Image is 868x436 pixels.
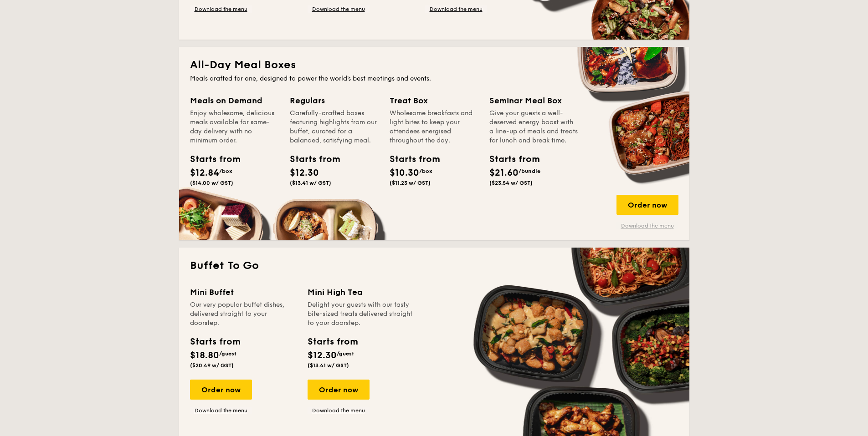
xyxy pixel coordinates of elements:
[190,74,678,83] div: Meals crafted for one, designed to power the world's best meetings and events.
[308,286,414,299] div: Mini High Tea
[190,259,678,273] h2: Buffet To Go
[419,168,432,174] span: /box
[190,380,252,400] div: Order now
[190,5,252,13] a: Download the menu
[190,167,219,178] span: $12.84
[308,380,370,400] div: Order now
[290,152,331,166] div: Starts from
[308,300,414,328] div: Delight your guests with our tasty bite-sized treats delivered straight to your doorstep.
[489,152,530,166] div: Starts from
[190,300,297,328] div: Our very popular buffet dishes, delivered straight to your doorstep.
[219,168,232,174] span: /box
[190,407,252,414] a: Download the menu
[290,180,331,186] span: ($13.41 w/ GST)
[308,335,357,349] div: Starts from
[390,180,431,186] span: ($11.23 w/ GST)
[308,350,337,361] span: $12.30
[489,94,578,107] div: Seminar Meal Box
[489,180,533,186] span: ($23.54 w/ GST)
[519,168,540,174] span: /bundle
[190,94,279,107] div: Meals on Demand
[190,152,231,166] div: Starts from
[190,350,219,361] span: $18.80
[337,350,354,357] span: /guest
[489,109,578,145] div: Give your guests a well-deserved energy boost with a line-up of meals and treats for lunch and br...
[308,5,370,13] a: Download the menu
[390,94,478,107] div: Treat Box
[290,167,319,178] span: $12.30
[190,180,233,186] span: ($14.00 w/ GST)
[290,94,379,107] div: Regulars
[190,109,279,145] div: Enjoy wholesome, delicious meals available for same-day delivery with no minimum order.
[616,222,678,229] a: Download the menu
[290,109,379,145] div: Carefully-crafted boxes featuring highlights from our buffet, curated for a balanced, satisfying ...
[616,195,678,215] div: Order now
[190,335,240,349] div: Starts from
[219,350,236,357] span: /guest
[190,286,297,299] div: Mini Buffet
[390,109,478,145] div: Wholesome breakfasts and light bites to keep your attendees energised throughout the day.
[190,58,678,72] h2: All-Day Meal Boxes
[390,167,419,178] span: $10.30
[425,5,487,13] a: Download the menu
[190,362,234,369] span: ($20.49 w/ GST)
[489,167,519,178] span: $21.60
[308,362,349,369] span: ($13.41 w/ GST)
[308,407,370,414] a: Download the menu
[390,152,431,166] div: Starts from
